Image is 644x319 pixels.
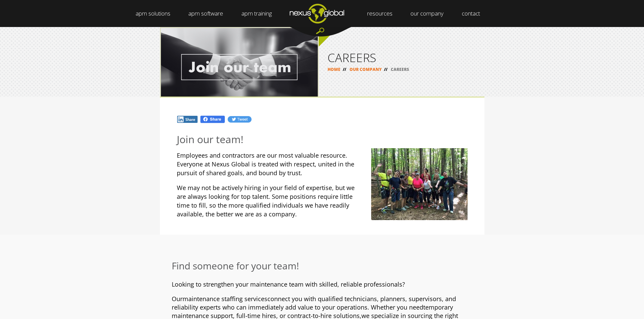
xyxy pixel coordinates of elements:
[221,295,267,303] span: staffing services
[172,280,473,289] p: Looking to strengthen your maintenance team with skilled, reliable professionals?
[177,115,198,123] img: In.jpg
[227,115,252,123] img: Tw.jpg
[382,67,390,72] span: //
[200,115,225,124] img: Fb.png
[177,151,468,177] p: Employees and contractors are our most valuable resource. Everyone at Nexus Global is treated wit...
[172,260,473,272] h3: Find someone for your team!
[328,52,476,63] h1: CAREERS
[328,67,340,72] a: HOME
[371,148,468,220] img: zip_line
[177,183,468,218] p: We may not be actively hiring in your field of expertise, but we are always looking for top talen...
[177,132,243,146] span: Join our team!
[183,295,220,303] span: maintenance
[350,67,382,72] a: OUR COMPANY
[340,67,349,72] span: //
